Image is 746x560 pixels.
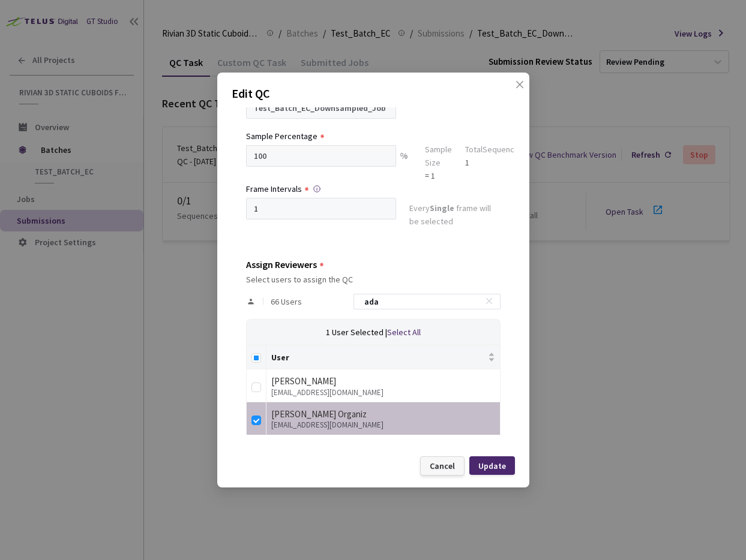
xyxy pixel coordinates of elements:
[271,389,495,397] div: [EMAIL_ADDRESS][DOMAIN_NAME]
[246,275,501,284] div: Select users to assign the QC
[246,182,302,195] div: Frame Intervals
[515,80,525,113] span: close
[232,85,515,103] p: Edit QC
[503,80,522,99] button: Close
[387,327,421,338] span: Select All
[465,156,523,169] div: 1
[409,201,501,230] div: Every frame will be selected
[465,143,523,156] div: Total Sequences
[246,145,396,167] input: e.g. 10
[430,203,454,213] strong: Single
[271,297,302,306] span: 66 Users
[266,345,501,369] th: User
[478,461,506,471] div: Update
[271,407,495,421] div: [PERSON_NAME] Organiz
[425,169,452,182] div: = 1
[246,130,317,143] div: Sample Percentage
[271,421,495,429] div: [EMAIL_ADDRESS][DOMAIN_NAME]
[326,327,387,338] span: 1 User Selected |
[271,353,486,362] span: User
[357,294,485,309] input: Search
[396,145,412,182] div: %
[246,198,396,219] input: Enter frame interval
[271,374,495,389] div: [PERSON_NAME]
[430,461,455,471] div: Cancel
[425,143,452,169] div: Sample Size
[246,259,317,270] div: Assign Reviewers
